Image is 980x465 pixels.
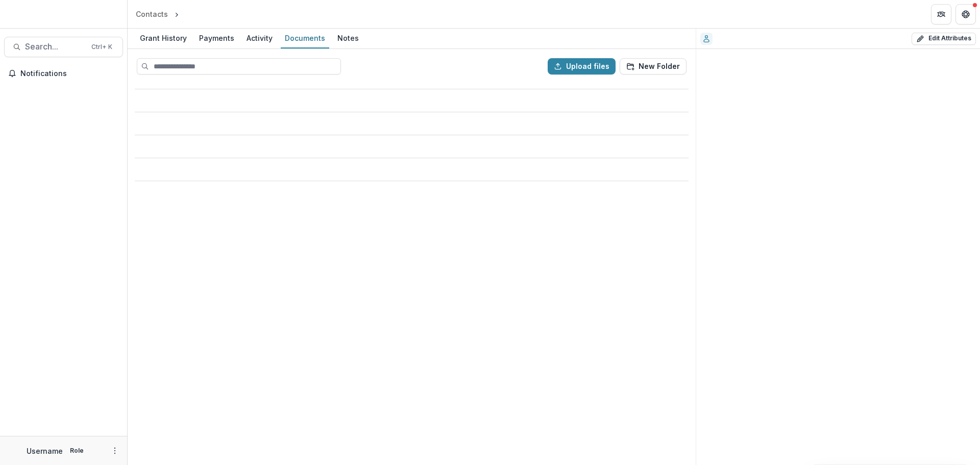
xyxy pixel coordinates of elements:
[931,4,951,25] button: Partners
[281,31,329,45] div: Documents
[4,65,123,82] button: Notifications
[132,7,225,21] nav: breadcrumb
[620,58,687,75] button: New Folder
[281,29,329,48] a: Documents
[27,446,63,456] p: Username
[67,446,87,455] p: Role
[109,445,121,457] button: More
[136,31,191,45] div: Grant History
[25,42,85,52] span: Search...
[195,29,238,48] a: Payments
[242,31,277,45] div: Activity
[4,37,123,57] button: Search...
[548,58,616,75] button: Upload files
[333,31,363,45] div: Notes
[136,29,191,48] a: Grant History
[242,29,277,48] a: Activity
[912,33,976,45] button: Edit Attributes
[955,4,976,25] button: Get Help
[195,31,238,45] div: Payments
[136,9,168,19] div: Contacts
[20,69,119,78] span: Notifications
[89,41,114,53] div: Ctrl + K
[132,7,172,21] a: Contacts
[333,29,363,48] a: Notes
